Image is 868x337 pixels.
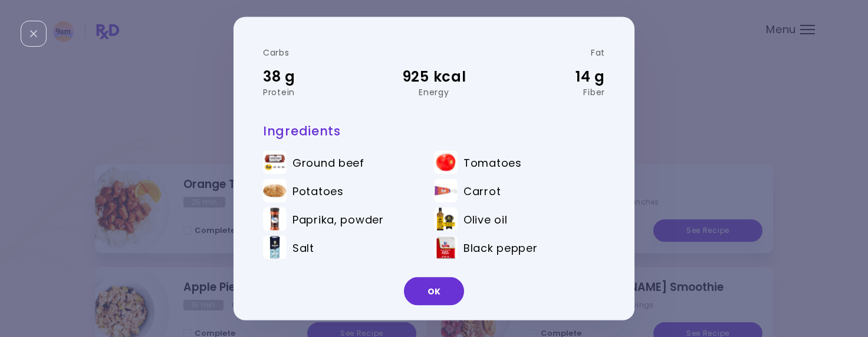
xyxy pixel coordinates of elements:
[377,65,491,88] div: 925 kcal
[463,241,538,254] span: Black pepper
[491,88,605,96] div: Fiber
[463,156,522,169] span: Tomatoes
[21,21,47,47] div: Close
[377,88,491,96] div: Energy
[404,277,464,306] button: OK
[263,65,377,88] div: 38 g
[292,184,344,197] span: Potatoes
[263,123,605,139] h3: Ingredients
[463,184,501,197] span: Carrot
[263,88,377,96] div: Protein
[263,48,377,56] div: Carbs
[292,241,314,254] span: Salt
[292,156,364,169] span: Ground beef
[463,213,507,226] span: Olive oil
[292,213,384,226] span: Paprika, powder
[491,48,605,56] div: Fat
[491,65,605,88] div: 14 g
